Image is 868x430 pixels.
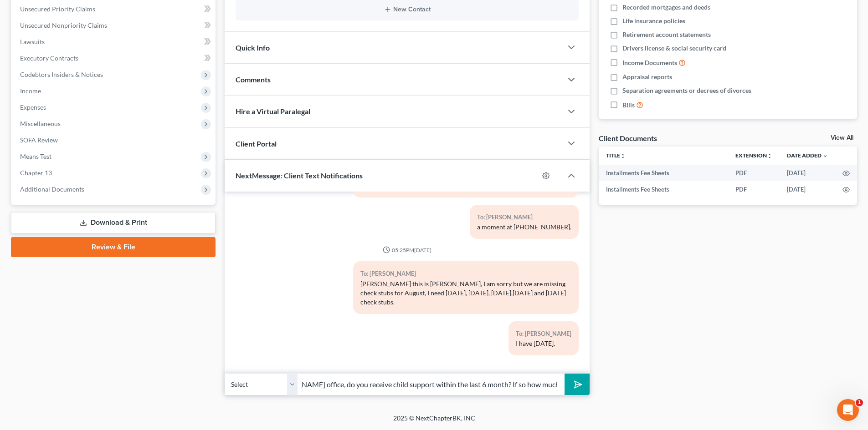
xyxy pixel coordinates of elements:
[20,71,103,78] span: Codebtors Insiders & Notices
[298,373,565,395] input: Say something...
[13,17,216,34] a: Unsecured Nonpriority Claims
[13,1,216,17] a: Unsecured Priority Claims
[787,152,828,159] a: Date Added expand_more
[236,107,310,116] span: Hire a Virtual Paralegal
[516,339,571,348] div: I have [DATE].
[599,133,657,143] div: Client Documents
[20,21,107,29] span: Unsecured Nonpriority Claims
[13,132,216,148] a: SOFA Review
[780,181,835,197] td: [DATE]
[856,399,863,406] span: 1
[236,171,363,180] span: NextMessage: Client Text Notifications
[13,34,216,50] a: Lawsuits
[236,43,270,52] span: Quick Info
[767,153,772,159] i: unfold_more
[11,212,216,233] a: Download & Print
[599,181,728,197] td: Installments Fee Sheets
[780,165,835,181] td: [DATE]
[236,75,271,84] span: Comments
[599,165,728,181] td: Installments Fee Sheets
[622,86,751,95] span: Separation agreements or decrees of divorces
[243,6,571,13] button: New Contact
[831,135,853,141] a: View All
[20,152,51,160] span: Means Test
[622,72,672,81] span: Appraisal reports
[620,153,626,159] i: unfold_more
[20,169,52,177] span: Chapter 13
[13,50,216,66] a: Executory Contracts
[20,136,58,144] span: SOFA Review
[622,101,635,110] span: Bills
[728,165,780,181] td: PDF
[20,54,78,62] span: Executory Contracts
[735,152,772,159] a: Extensionunfold_more
[622,30,711,39] span: Retirement account statements
[622,16,685,25] span: Life insurance policies
[20,87,41,95] span: Income
[477,223,571,232] div: a moment at [PHONE_NUMBER].
[516,329,571,339] div: To: [PERSON_NAME]
[606,152,626,159] a: Titleunfold_more
[20,103,46,111] span: Expenses
[20,5,95,13] span: Unsecured Priority Claims
[728,181,780,197] td: PDF
[20,120,61,127] span: Miscellaneous
[236,246,579,254] div: 05:25PM[DATE]
[11,237,216,257] a: Review & File
[360,279,571,307] div: [PERSON_NAME] this is [PERSON_NAME], I am sorry but we are missing check stubs for August, I need...
[477,212,571,223] div: To: [PERSON_NAME]
[236,139,277,148] span: Client Portal
[20,185,84,193] span: Additional Documents
[622,44,726,53] span: Drivers license & social security card
[622,58,677,67] span: Income Documents
[822,153,828,159] i: expand_more
[622,3,710,12] span: Recorded mortgages and deeds
[360,268,571,279] div: To: [PERSON_NAME]
[175,414,694,430] div: 2025 © NextChapterBK, INC
[20,38,45,46] span: Lawsuits
[837,399,859,421] iframe: Intercom live chat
